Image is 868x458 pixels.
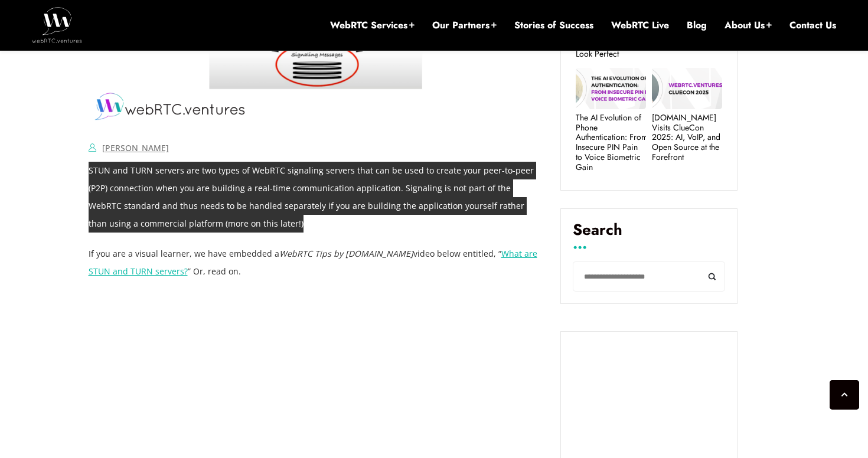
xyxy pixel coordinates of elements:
a: Stories of Success [514,19,593,32]
a: About Us [725,19,772,32]
a: Contact Us [789,19,836,32]
em: WebRTC Tips by [DOMAIN_NAME] [279,248,413,259]
button: Search [699,261,725,292]
a: Our Partners [432,19,497,32]
a: Blog [687,19,707,32]
p: If you are a visual learner, we have embedded a video below entitled, “ ” Or, read on. [89,245,543,280]
p: STUN and TURN servers are two types of WebRTC signaling servers that can be used to create your p... [89,162,543,233]
a: [DOMAIN_NAME] Visits ClueCon 2025: AI, VoIP, and Open Source at the Forefront [652,113,722,162]
label: Search [573,221,725,248]
a: [PERSON_NAME] [102,142,169,153]
a: WebRTC Live [611,19,669,32]
a: WebRTC Services [330,19,415,32]
a: The AI Evolution of Phone Authentication: From Insecure PIN Pain to Voice Biometric Gain [576,113,646,172]
img: WebRTC.ventures [32,7,82,42]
